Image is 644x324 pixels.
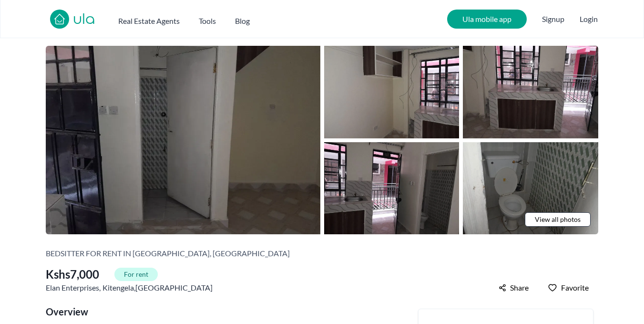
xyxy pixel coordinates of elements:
a: Kitengela [102,282,134,293]
button: Real Estate Agents [118,11,180,27]
span: For rent [114,268,158,281]
span: Elan Enterprises , , [GEOGRAPHIC_DATA] [46,282,213,293]
h2: Real Estate Agents [118,15,180,27]
span: Share [510,282,529,293]
a: Ula mobile app [447,10,527,29]
h2: Tools [199,15,216,27]
a: ula [73,11,95,29]
button: Tools [199,11,216,27]
span: View all photos [535,215,581,224]
span: Kshs 7,000 [46,267,99,282]
img: Bedsitter for rent in Kitengela - Kshs 7,000/mo - Elan Enterprises, Nairobi - Namanga, Kitengela,... [46,46,320,234]
h2: Blog [235,15,250,27]
button: Login [580,13,598,25]
a: Blog [235,11,250,27]
nav: Main [118,11,269,27]
img: Bedsitter for rent in Kitengela - Kshs 7,000/mo - Elan Enterprises, Nairobi - Namanga, Kitengela,... [463,46,598,138]
img: Bedsitter for rent in Kitengela - Kshs 7,000/mo - Elan Enterprises, Nairobi - Namanga, Kitengela,... [324,46,460,138]
span: Signup [542,10,564,29]
img: Bedsitter for rent in Kitengela - Kshs 7,000/mo - Elan Enterprises, Nairobi - Namanga, Kitengela,... [463,142,598,235]
img: Bedsitter for rent in Kitengela - Kshs 7,000/mo - Elan Enterprises, Nairobi - Namanga, Kitengela,... [324,142,460,235]
h2: Bedsitter for rent in [GEOGRAPHIC_DATA], [GEOGRAPHIC_DATA] [46,248,290,259]
span: Favorite [561,282,589,293]
h2: Overview [46,305,376,318]
a: View all photos [525,212,591,227]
